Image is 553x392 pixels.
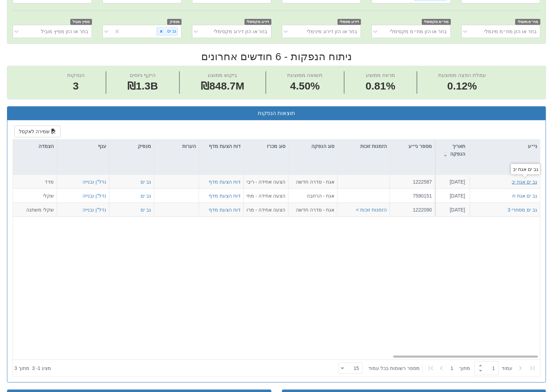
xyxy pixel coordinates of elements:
div: ני״ע [470,140,540,153]
div: מנפיק [109,140,154,153]
div: בחר או הזן דירוג מקסימלי [214,28,268,35]
a: דוח הצעת מדף [209,179,241,185]
a: דוח הצעת מדף [209,193,241,198]
span: מרווח ממוצע [366,72,395,78]
button: גב ים [141,178,151,185]
div: שקלי משתנה [15,206,54,213]
div: ענף [57,140,109,153]
button: שמירה לאקסל [14,126,61,137]
button: גב ים [141,192,151,199]
div: הצעה אחידה - מחיר [247,192,285,199]
div: תאריך הנפקה [436,140,470,161]
div: סוג הנפקה [289,140,337,153]
div: הצעה אחידה - מרווח [247,206,285,213]
button: גב ים [141,206,151,213]
span: עמלת הפצה ממוצעת [438,72,486,78]
span: הנפקות [67,72,85,78]
button: הזמנות זוכות > [356,206,387,213]
span: מח״מ מקסימלי [422,19,451,25]
span: היקף גיוסים [130,72,156,78]
div: ‏מציג 1 - 3 ‏ מתוך 3 [14,361,51,376]
span: 3 [67,79,85,94]
button: גב ים אגח ח [512,192,537,199]
span: ₪1.3B [127,80,158,92]
span: תשואה ממוצעת [287,72,322,78]
div: אגח - סדרה חדשה [291,178,334,185]
button: נדל"ן ובנייה [83,206,106,213]
span: 4.50% [287,79,322,94]
span: דירוג מינימלי [338,19,361,25]
span: 0.12% [438,79,486,94]
div: מדד [15,178,54,185]
span: מפיץ מוביל [70,19,92,25]
div: מספר ני״ע [390,140,435,153]
span: ‏מספר רשומות בכל עמוד [368,365,420,372]
span: 0.81% [366,79,395,94]
span: ₪848.7M [201,80,244,92]
button: נדל"ן ובנייה [83,178,106,185]
div: הצעה אחידה - ריבית [247,178,285,185]
button: גב ים אגח יב [512,178,537,185]
div: בחר או הזן דירוג מינימלי [307,28,357,35]
span: מח״מ מינמלי [515,19,540,25]
div: גב ים [165,27,177,35]
a: דוח הצעת מדף [209,207,241,212]
div: [DATE] [438,178,465,185]
div: [DATE] [438,192,465,199]
div: בחר או הזן מח״מ מקסימלי [390,28,447,35]
button: נדל"ן ובנייה [83,192,106,199]
span: 1 [451,365,459,372]
div: אגח - סדרה חדשה [291,206,334,213]
div: 1222090 [393,206,432,213]
div: סוג מכרז [244,140,288,153]
div: בחר או הזן מפיץ מוביל [41,28,88,35]
div: הערות [154,140,199,153]
h3: תוצאות הנפקות [13,110,540,116]
span: מנפיק [167,19,182,25]
div: גב ים אגח יב [511,164,540,174]
div: 15 [354,365,362,372]
div: שקלי [15,192,54,199]
div: הזמנות זוכות [338,140,390,153]
span: ביקוש ממוצע [208,72,237,78]
span: דירוג מקסימלי [244,19,271,25]
div: 1222587 [393,178,432,185]
div: אגח - הרחבה [291,192,334,199]
span: ‏עמוד [502,365,512,372]
div: בחר או הזן מח״מ מינמלי [484,28,537,35]
div: דוח הצעת מדף [199,140,243,161]
h2: ניתוח הנפקות - 6 חודשים אחרונים [7,51,546,62]
div: ‏ מתוך [335,361,539,376]
div: 7590151 [393,192,432,199]
div: [DATE] [438,206,465,213]
button: גב ים מסחרי 3 [508,206,537,213]
div: הצמדה [12,140,57,153]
